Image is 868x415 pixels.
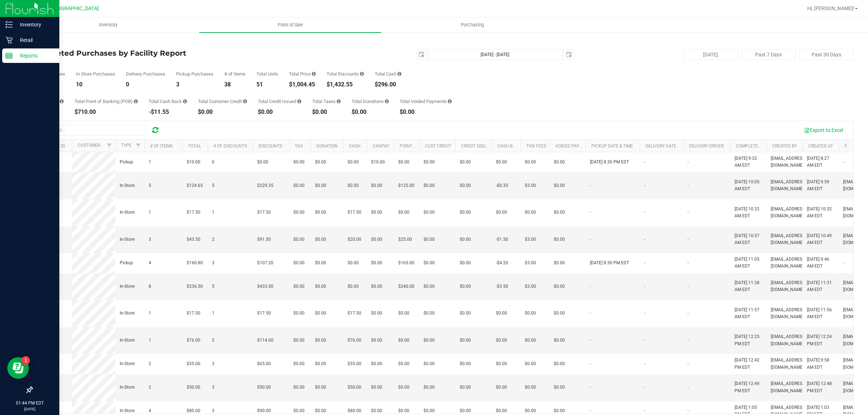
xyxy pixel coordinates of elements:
[554,209,565,216] span: $0.00
[75,109,138,115] div: $710.00
[289,72,316,76] div: Total Price
[371,209,382,216] span: $0.00
[188,144,201,149] a: Total
[212,159,214,166] span: 0
[525,182,536,189] span: $3.00
[771,155,806,169] span: [EMAIL_ADDRESS][DOMAIN_NAME]
[187,182,203,189] span: $124.65
[75,99,138,104] div: Total Point of Banking (POB)
[120,360,135,367] span: In-Store
[212,360,214,367] span: 3
[424,209,435,216] span: $0.00
[132,140,144,152] a: Filter
[807,279,834,293] span: [DATE] 11:31 AM EDT
[149,99,187,104] div: Total Cash Back
[120,209,135,216] span: In-Store
[176,72,213,76] div: Pickup Purchases
[590,360,591,367] span: -
[843,159,844,166] span: -
[187,159,200,166] span: $10.00
[120,260,133,266] span: Pickup
[843,260,844,266] span: -
[315,360,326,367] span: $0.00
[13,36,56,44] p: Retail
[187,236,200,243] span: $43.50
[134,99,138,104] i: Sum of the successful, non-voided point-of-banking payment transactions, both via payment termina...
[256,72,278,76] div: Total Units
[460,360,471,367] span: $0.00
[315,159,326,166] span: $0.00
[424,159,435,166] span: $0.00
[212,236,214,243] span: 2
[212,337,214,344] span: 2
[89,22,127,28] span: Inventory
[644,159,645,166] span: -
[735,279,762,293] span: [DATE] 11:38 AM EDT
[771,256,806,270] span: [EMAIL_ADDRESS][DOMAIN_NAME]
[807,5,854,11] span: Hi, [PERSON_NAME]!
[349,144,361,149] a: Cash
[554,236,565,243] span: $0.00
[398,260,414,266] span: $165.00
[451,22,494,28] span: Purchasing
[149,283,151,290] span: 8
[371,260,382,266] span: $0.00
[120,159,133,166] span: Pickup
[799,124,848,136] button: Export to Excel
[688,209,689,216] span: -
[348,310,361,317] span: $17.50
[316,144,338,149] a: Donation
[400,144,451,149] a: Point of Banking (POB)
[149,384,151,391] span: 2
[525,337,536,344] span: $0.00
[126,82,165,87] div: 0
[375,82,401,87] div: $296.00
[424,337,435,344] span: $0.00
[268,22,313,28] span: Point of Sale
[554,260,565,266] span: $0.00
[554,182,565,189] span: $0.00
[289,82,316,87] div: $1,004.45
[398,159,409,166] span: $0.00
[315,310,326,317] span: $0.00
[735,333,762,347] span: [DATE] 12:25 PM EDT
[496,360,507,367] span: $0.00
[735,155,762,169] span: [DATE] 9:32 AM EDT
[398,283,414,290] span: $240.00
[398,337,409,344] span: $0.00
[381,17,563,33] a: Purchasing
[293,260,305,266] span: $0.00
[590,182,591,189] span: -
[293,384,305,391] span: $0.00
[315,236,326,243] span: $0.00
[688,283,689,290] span: -
[199,17,381,33] a: Point of Sale
[348,260,359,266] span: $0.00
[590,310,591,317] span: -
[126,72,165,76] div: Delivery Purchases
[460,283,471,290] span: $0.00
[38,125,146,136] input: Search...
[460,260,471,266] span: $0.00
[315,337,326,344] span: $0.00
[371,283,382,290] span: $0.00
[149,209,151,216] span: 1
[735,380,762,394] span: [DATE] 12:49 PM EDT
[149,260,151,266] span: 4
[257,360,271,367] span: $65.00
[348,360,361,367] span: $35.00
[187,310,200,317] span: $17.50
[525,310,536,317] span: $0.00
[424,182,435,189] span: $0.00
[771,307,806,320] span: [EMAIL_ADDRESS][DOMAIN_NAME]
[348,182,359,189] span: $0.00
[644,209,645,216] span: -
[525,260,536,266] span: $3.00
[688,182,689,189] span: -
[807,232,834,246] span: [DATE] 10:49 AM EDT
[352,109,389,115] div: $0.00
[397,72,401,76] i: Sum of the successful, non-voided cash payment transactions for all purchases in the date range. ...
[398,360,409,367] span: $0.00
[555,144,591,149] a: Voided Payment
[644,283,645,290] span: -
